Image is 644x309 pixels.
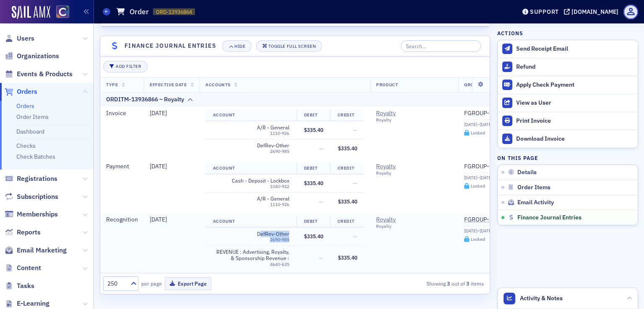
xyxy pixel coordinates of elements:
div: 250 [107,279,126,288]
span: ORD-13936864 [156,8,192,15]
th: Credit [330,216,364,227]
button: [DOMAIN_NAME] [564,9,621,15]
span: Reports [17,228,41,237]
a: Royalty [376,110,452,117]
div: [DATE]–[DATE] [464,175,524,180]
span: Details [517,169,537,176]
a: Royalty [376,163,452,170]
span: Recognition [106,216,138,223]
th: Debit [296,216,330,227]
a: FGROUP-13994097 [464,163,524,170]
span: Email Activity [517,199,554,206]
span: REVENUE : Advertising, Royalty, & Sponsorship Revenue : Royalty Revenue [213,249,289,262]
h4: Actions [497,29,523,37]
span: Product [376,82,398,88]
label: per page [141,280,162,287]
div: Apply Check Payment [516,81,634,89]
span: — [319,198,323,205]
span: Users [17,34,34,43]
button: Hide [222,40,252,52]
span: Content [17,263,41,273]
span: $335.40 [338,254,357,261]
span: $335.40 [338,198,357,205]
div: 4640-635 [213,262,289,267]
div: [DATE]–[DATE] [464,228,524,234]
span: Invoice [106,109,126,117]
div: Download Invoice [516,135,634,143]
a: Organizations [5,51,59,61]
a: Events & Products [5,70,73,79]
span: A/R - General [213,196,289,202]
a: Check Batches [16,153,55,160]
span: E-Learning [17,299,49,308]
span: Organizations [17,51,59,61]
span: Group [464,82,480,88]
th: Credit [330,162,364,174]
span: Finance Journal Entries [517,214,582,221]
th: Credit [330,109,364,121]
input: Search… [401,40,481,52]
span: — [319,254,323,261]
span: — [353,180,357,186]
th: Debit [296,162,330,174]
span: — [353,233,357,239]
span: [DATE] [150,162,167,170]
div: [DATE]–[DATE] [464,122,524,127]
a: E-Learning [5,299,49,308]
div: Locked [471,184,485,188]
span: Tasks [17,281,34,291]
span: Type [106,82,118,88]
span: A/R - General [213,124,289,131]
div: Send Receipt Email [516,45,634,53]
a: Orders [16,102,34,110]
span: — [353,126,357,133]
span: Email Marketing [17,246,67,255]
span: Payment [106,162,129,170]
th: Account [205,162,296,174]
div: Royalty [376,170,452,176]
span: Accounts [205,82,230,88]
span: Effective Date [150,82,187,88]
div: 1040-922 [213,184,289,189]
a: Checks [16,142,36,149]
div: Hide [234,44,245,49]
button: View as User [498,94,638,112]
a: Orders [5,87,37,96]
span: Cash - Deposit - Lockbox [213,178,289,184]
div: 1110-926 [213,131,289,136]
h1: Order [130,7,149,17]
div: [DOMAIN_NAME] [571,8,618,15]
div: 1110-926 [213,202,289,207]
span: — [319,145,323,152]
div: Toggle Full Screen [268,44,316,49]
span: Events & Products [17,70,73,79]
div: Royalty [376,224,452,229]
a: Royalty [376,216,452,224]
a: Print Invoice [498,112,638,130]
div: Print Invoice [516,117,634,125]
button: Refund [498,58,638,76]
div: 2690-985 [213,237,289,242]
a: View Homepage [50,5,69,20]
a: Reports [5,228,41,237]
span: $335.40 [304,126,323,133]
a: Dashboard [16,128,44,135]
div: Showing out of items [363,280,484,287]
span: Order Items [517,184,551,191]
a: Order Items [16,113,49,121]
button: Add Filter [103,61,148,72]
div: Support [530,8,559,15]
h4: On this page [497,154,638,162]
a: Content [5,263,41,273]
span: Activity & Notes [520,294,563,303]
div: View as User [516,99,634,107]
span: $335.40 [338,145,357,152]
span: DefRev-Other [213,142,289,149]
span: DefRev-Other [213,231,289,237]
span: Subscriptions [17,192,58,201]
div: Royalty [376,117,452,123]
a: Memberships [5,210,58,219]
button: Apply Check Payment [498,76,638,94]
